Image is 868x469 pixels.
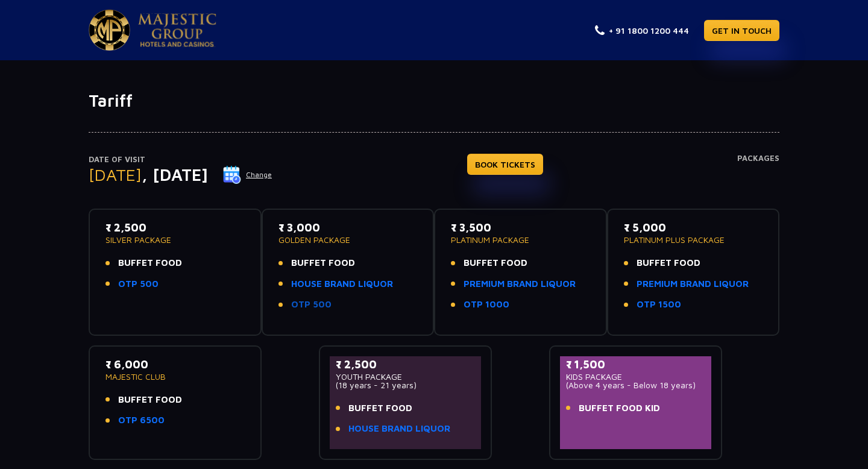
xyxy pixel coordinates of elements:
p: YOUTH PACKAGE [336,373,475,381]
span: BUFFET FOOD [464,256,527,270]
p: ₹ 2,500 [105,219,245,236]
a: HOUSE BRAND LIQUOR [291,277,393,291]
a: + 91 1800 1200 444 [595,24,689,37]
a: OTP 500 [118,277,159,291]
p: ₹ 3,500 [451,219,590,236]
a: GET IN TOUCH [704,20,779,41]
p: ₹ 2,500 [336,356,475,373]
span: BUFFET FOOD [348,401,412,415]
a: OTP 6500 [118,414,165,427]
p: (18 years - 21 years) [336,381,475,389]
p: PLATINUM PLUS PACKAGE [624,236,763,244]
h1: Tariff [89,90,779,111]
img: Majestic Pride [89,10,130,51]
a: PREMIUM BRAND LIQUOR [464,277,576,291]
h4: Packages [737,154,779,197]
span: BUFFET FOOD KID [579,401,660,415]
p: ₹ 5,000 [624,219,763,236]
a: OTP 1000 [464,298,509,312]
img: Majestic Pride [138,13,216,47]
span: BUFFET FOOD [637,256,700,270]
a: HOUSE BRAND LIQUOR [348,422,450,436]
a: OTP 500 [291,298,332,312]
p: ₹ 6,000 [105,356,245,373]
button: Change [222,165,272,184]
span: BUFFET FOOD [118,393,182,407]
span: [DATE] [89,165,142,184]
span: , [DATE] [142,165,208,184]
p: SILVER PACKAGE [105,236,245,244]
p: Date of Visit [89,154,272,166]
p: ₹ 1,500 [566,356,705,373]
p: KIDS PACKAGE [566,373,705,381]
p: GOLDEN PACKAGE [278,236,418,244]
span: BUFFET FOOD [118,256,182,270]
p: MAJESTIC CLUB [105,373,245,381]
p: PLATINUM PACKAGE [451,236,590,244]
a: BOOK TICKETS [467,154,543,175]
span: BUFFET FOOD [291,256,355,270]
a: OTP 1500 [637,298,681,312]
a: PREMIUM BRAND LIQUOR [637,277,749,291]
p: ₹ 3,000 [278,219,418,236]
p: (Above 4 years - Below 18 years) [566,381,705,389]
